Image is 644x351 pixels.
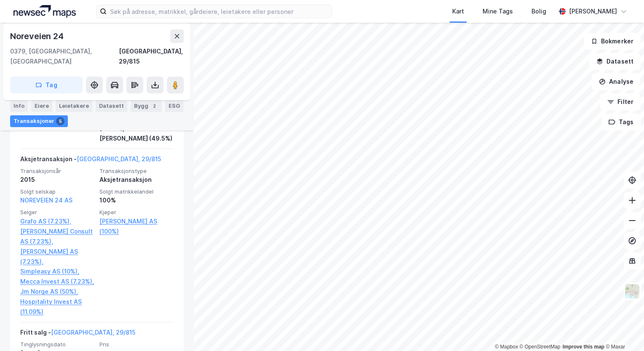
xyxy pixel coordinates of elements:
button: Bokmerker [584,33,641,50]
a: Simpleasy AS (10%), [20,266,94,277]
a: Jm Norge AS (50%), [20,287,94,297]
div: Leietakere [56,100,92,112]
span: Tinglysningsdato [20,341,94,348]
div: 5 [56,117,64,125]
span: Pris [99,341,174,348]
button: Tag [10,77,83,93]
a: Mapbox [495,344,518,350]
a: Improve this map [563,344,604,350]
div: Fritt salg - [20,327,135,341]
a: NOREVEIEN 24 AS [20,197,72,204]
a: Grafo AS (7.23%), [20,216,94,226]
div: Bygg [131,100,162,112]
a: Hospitality Invest AS (11.09%) [20,297,94,317]
span: Solgt matrikkelandel [99,188,174,195]
div: [GEOGRAPHIC_DATA], 29/815 [119,46,184,66]
a: OpenStreetMap [520,344,561,350]
img: Z [624,283,640,299]
div: Kart [452,6,464,16]
div: [PERSON_NAME] (49.5%) [99,133,174,144]
div: Datasett [96,100,127,112]
div: [PERSON_NAME] [569,6,617,16]
a: [GEOGRAPHIC_DATA], 29/815 [51,329,135,336]
span: Selger [20,209,94,216]
a: Mecca Invest AS (7.23%), [20,277,94,287]
div: Eiere [31,100,52,112]
div: 0379, [GEOGRAPHIC_DATA], [GEOGRAPHIC_DATA] [10,46,119,66]
div: 2 [150,102,158,110]
div: 100% [99,195,174,205]
input: Søk på adresse, matrikkel, gårdeiere, leietakere eller personer [107,5,332,18]
button: Filter [600,93,641,110]
a: [PERSON_NAME] Consult AS (7.23%), [20,226,94,247]
div: Aksjetransaksjon [99,175,174,185]
div: ESG [165,100,183,112]
iframe: Chat Widget [602,311,644,351]
button: Analyse [592,73,641,90]
span: Kjøper [99,209,174,216]
a: [PERSON_NAME] AS (100%) [99,216,174,237]
a: [GEOGRAPHIC_DATA], 29/815 [77,155,161,162]
div: Bolig [531,6,546,16]
div: Transaksjoner [10,115,68,127]
div: 2015 [20,175,94,185]
a: [PERSON_NAME] AS (7.23%), [20,247,94,267]
span: Solgt selskap [20,188,94,195]
div: Info [10,100,28,112]
button: Datasett [589,53,641,70]
div: Mine Tags [483,6,513,16]
div: Aksjetransaksjon - [20,154,161,168]
span: Transaksjonsår [20,168,94,175]
button: Tags [601,114,641,130]
div: Noreveien 24 [10,29,65,43]
img: logo.a4113a55bc3d86da70a041830d287a7e.svg [13,5,76,18]
span: Transaksjonstype [99,168,174,175]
